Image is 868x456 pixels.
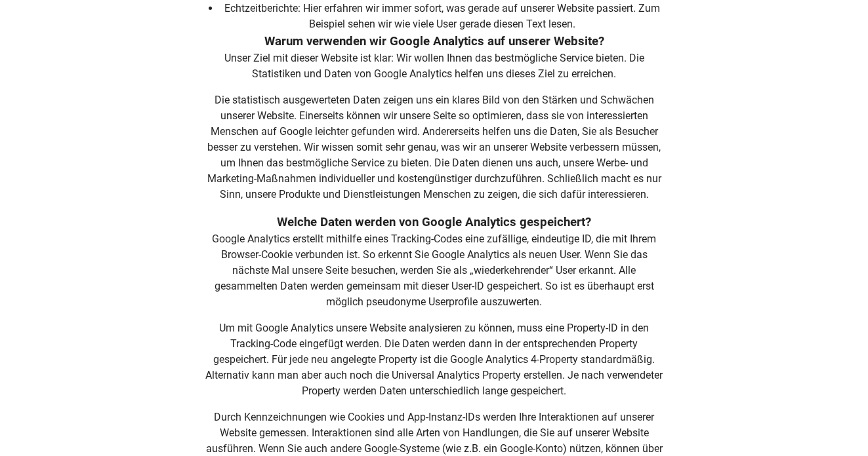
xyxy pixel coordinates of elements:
[204,213,665,231] h3: Welche Daten werden von Google Analytics gespeichert?
[204,320,665,399] p: Um mit Google Analytics unsere Website analysieren zu können, muss eine Property-ID in den Tracki...
[204,32,665,50] h3: Warum verwenden wir Google Analytics auf unserer Website?
[204,92,665,202] p: Die statistisch ausgewerteten Daten zeigen uns ein klares Bild von den Stärken und Schwächen unse...
[204,50,665,82] p: Unser Ziel mit dieser Website ist klar: Wir wollen Ihnen das bestmögliche Service bieten. Die Sta...
[204,231,665,310] p: Google Analytics erstellt mithilfe eines Tracking-Codes eine zufällige, eindeutige ID, die mit Ih...
[220,1,665,32] li: Echtzeitberichte: Hier erfahren wir immer sofort, was gerade auf unserer Website passiert. Zum Be...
